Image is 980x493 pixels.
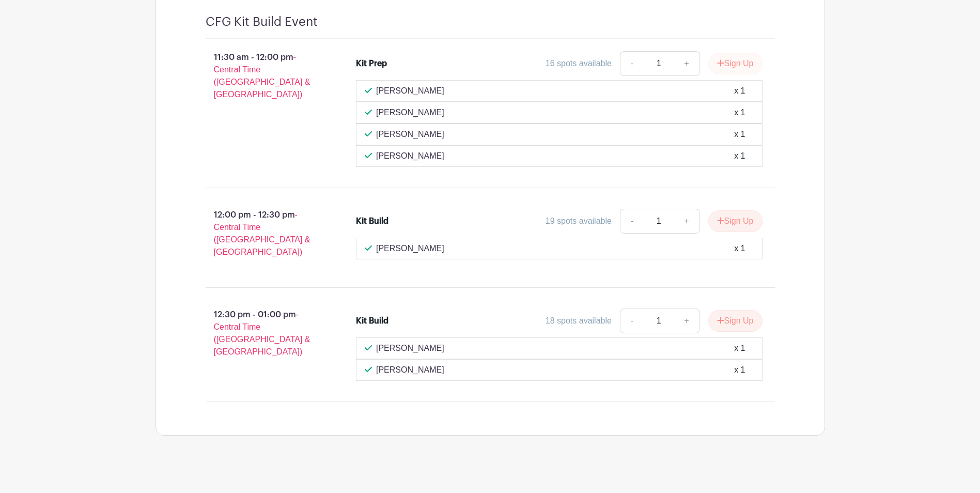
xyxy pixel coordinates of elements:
div: x 1 [734,150,745,162]
div: 18 spots available [546,315,612,327]
p: [PERSON_NAME] [376,242,444,255]
div: Kit Build [356,215,388,227]
button: Sign Up [708,210,763,232]
p: [PERSON_NAME] [376,342,444,355]
div: 19 spots available [546,215,612,227]
div: x 1 [734,85,745,97]
a: + [674,209,699,234]
a: - [620,51,644,76]
div: x 1 [734,106,745,119]
span: - Central Time ([GEOGRAPHIC_DATA] & [GEOGRAPHIC_DATA]) [214,210,310,256]
p: [PERSON_NAME] [376,106,444,119]
div: x 1 [734,342,745,355]
div: 16 spots available [546,57,612,70]
p: [PERSON_NAME] [376,364,444,376]
a: - [620,309,644,333]
div: Kit Build [356,315,388,327]
button: Sign Up [708,53,763,74]
div: x 1 [734,128,745,141]
a: + [674,51,699,76]
span: - Central Time ([GEOGRAPHIC_DATA] & [GEOGRAPHIC_DATA]) [214,310,310,356]
button: Sign Up [708,310,763,332]
div: x 1 [734,242,745,255]
p: 12:00 pm - 12:30 pm [189,205,340,263]
a: + [674,309,699,333]
p: [PERSON_NAME] [376,150,444,162]
p: [PERSON_NAME] [376,85,444,97]
p: [PERSON_NAME] [376,128,444,141]
p: 11:30 am - 12:00 pm [189,47,340,105]
a: - [620,209,644,234]
p: 12:30 pm - 01:00 pm [189,304,340,362]
div: Kit Prep [356,57,387,70]
span: - Central Time ([GEOGRAPHIC_DATA] & [GEOGRAPHIC_DATA]) [214,53,310,99]
h4: CFG Kit Build Event [206,14,318,29]
div: x 1 [734,364,745,376]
